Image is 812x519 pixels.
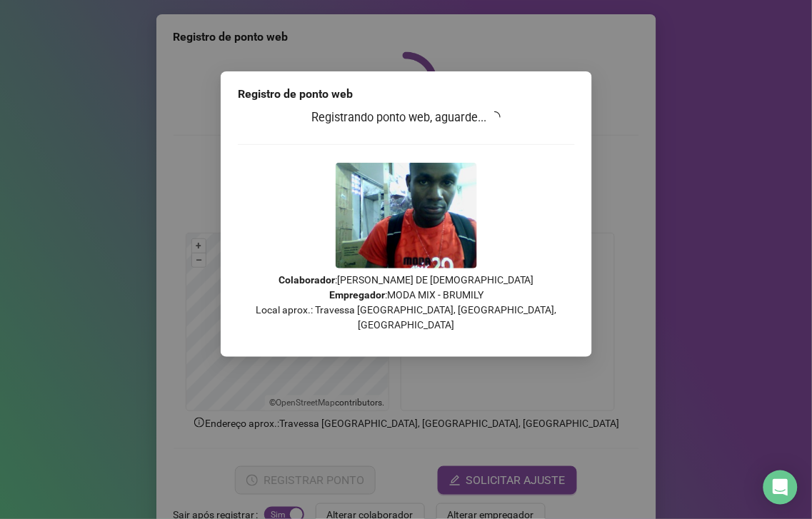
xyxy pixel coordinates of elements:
[763,470,798,505] div: Open Intercom Messenger
[238,86,575,103] div: Registro de ponto web
[336,163,477,268] img: 9k=
[487,109,503,125] span: loading
[279,274,335,286] strong: Colaborador
[329,289,385,301] strong: Empregador
[238,273,575,333] p: : [PERSON_NAME] DE [DEMOGRAPHIC_DATA] : MODA MIX - BRUMILY Local aprox.: Travessa [GEOGRAPHIC_DAT...
[238,109,575,127] h3: Registrando ponto web, aguarde...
